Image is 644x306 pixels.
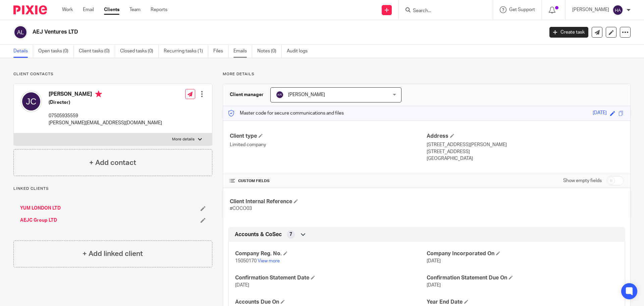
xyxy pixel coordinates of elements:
p: [PERSON_NAME][EMAIL_ADDRESS][DOMAIN_NAME] [49,120,162,126]
p: Limited company [230,141,427,148]
a: Closed tasks (0) [120,45,159,58]
h4: Accounts Due On [235,299,427,306]
h4: Client Internal Reference [230,198,427,205]
h4: Year End Date [427,299,618,306]
a: Open tasks (0) [38,45,74,58]
p: More details [172,137,195,142]
a: AEJC Group LTD [20,217,57,224]
p: [STREET_ADDRESS][PERSON_NAME] [427,141,624,148]
a: Email [83,6,94,13]
span: 7 [289,231,292,238]
h3: Client manager [230,91,264,98]
h4: Address [427,133,624,140]
a: Team [129,6,141,13]
h4: Confirmation Statement Date [235,274,427,281]
span: [PERSON_NAME] [288,92,325,97]
h5: (Director) [49,99,162,106]
h4: + Add contact [89,158,136,168]
a: Files [213,45,228,58]
p: [STREET_ADDRESS] [427,148,624,155]
h4: Company Reg. No. [235,250,427,257]
p: Linked clients [13,186,212,191]
a: Details [13,45,33,58]
h4: [PERSON_NAME] [49,91,162,99]
p: 07505935559 [49,113,162,119]
p: More details [223,72,631,77]
img: Pixie [13,5,47,14]
img: svg%3E [13,25,28,39]
a: Reports [151,6,167,13]
h4: + Add linked client [83,249,143,259]
a: Audit logs [287,45,313,58]
img: svg%3E [20,91,42,112]
h4: CUSTOM FIELDS [230,178,427,184]
a: Client tasks (0) [79,45,115,58]
a: View more [258,259,280,263]
div: [DATE] [593,110,607,117]
a: Emails [233,45,252,58]
h4: Company Incorporated On [427,250,618,257]
p: Client contacts [13,72,212,77]
span: [DATE] [427,283,441,288]
span: [DATE] [427,259,441,263]
a: Work [62,6,73,13]
span: Accounts & CoSec [235,231,282,238]
a: Recurring tasks (1) [164,45,208,58]
a: Create task [549,27,588,38]
img: svg%3E [276,91,284,99]
p: [PERSON_NAME] [572,6,609,13]
i: Primary [95,91,102,97]
a: YUM LONDON LTD [20,205,61,212]
span: #COCO03 [230,206,252,211]
img: svg%3E [612,5,623,15]
span: [DATE] [235,283,249,288]
span: Get Support [509,7,535,12]
p: Master code for secure communications and files [228,110,344,117]
p: [GEOGRAPHIC_DATA] [427,155,624,162]
input: Search [412,8,473,14]
span: 15050170 [235,259,257,263]
h4: Confirmation Statement Due On [427,274,618,281]
label: Show empty fields [563,177,602,184]
a: Clients [104,6,119,13]
h2: AEJ Ventures LTD [33,29,438,36]
a: Notes (0) [257,45,282,58]
h4: Client type [230,133,427,140]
